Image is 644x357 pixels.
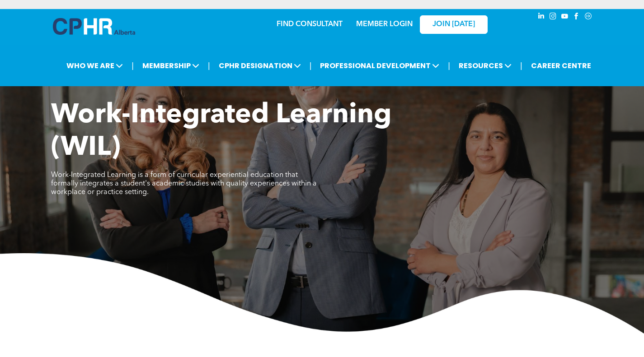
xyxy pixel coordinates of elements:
span: MEMBERSHIP [140,57,202,74]
span: RESOURCES [456,57,514,74]
a: CAREER CENTRE [528,57,594,74]
li: | [132,56,134,75]
span: Work-Integrated Learning is a form of curricular experiential education that formally integrates ... [51,172,317,196]
a: FIND CONSULTANT [277,21,343,28]
li: | [520,56,522,75]
a: facebook [572,11,582,23]
a: JOIN [DATE] [420,15,488,34]
li: | [448,56,450,75]
span: PROFESSIONAL DEVELOPMENT [317,57,442,74]
li: | [208,56,210,75]
span: JOIN [DATE] [432,20,475,29]
span: WHO WE ARE [64,57,126,74]
span: Work-Integrated Learning (WIL) [51,102,391,162]
img: A blue and white logo for cp alberta [53,18,135,35]
a: MEMBER LOGIN [356,21,413,28]
a: Social network [583,11,593,23]
li: | [310,56,312,75]
a: instagram [548,11,558,23]
a: linkedin [536,11,546,23]
a: youtube [560,11,570,23]
span: CPHR DESIGNATION [216,57,304,74]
